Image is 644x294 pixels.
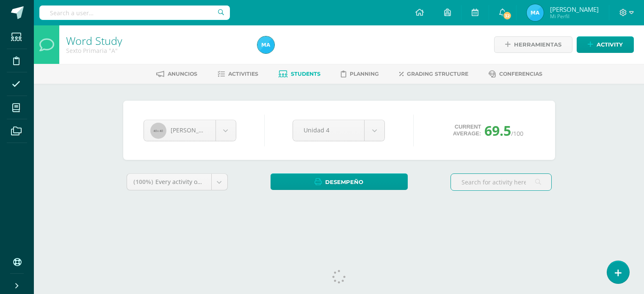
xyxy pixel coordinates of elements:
span: Herramientas [514,37,561,52]
span: 32 [503,11,512,20]
span: Anuncios [168,71,197,77]
a: Activities [218,67,258,81]
span: 69.5 [484,121,511,140]
span: Current average: [453,124,481,137]
a: Anuncios [156,67,197,81]
a: Unidad 4 [293,120,384,141]
a: Students [279,67,321,81]
span: Activity [597,37,623,52]
span: (100%) [133,178,153,186]
span: Students [291,71,321,77]
a: Grading structure [399,67,468,81]
span: Mi Perfil [550,13,599,20]
a: Word Study [66,33,122,48]
span: Desempeño [325,174,363,190]
h1: Word Study [66,35,247,47]
a: Conferencias [489,67,542,81]
input: Search a user… [39,5,230,20]
a: Desempeño [271,173,408,190]
img: 216819c8b25cdbd8d3290700c7eeb61b.png [527,4,544,21]
span: /100 [511,129,523,137]
input: Search for activity here… [451,174,551,190]
span: [PERSON_NAME] [171,126,218,134]
a: Herramientas [494,36,572,53]
span: Unidad 4 [304,120,354,140]
span: Conferencias [499,71,542,77]
a: Planning [341,67,379,81]
span: Every activity on this unit [155,178,227,186]
span: Activities [228,71,258,77]
div: Sexto Primaria 'A' [66,47,247,55]
span: Grading structure [407,71,468,77]
a: Activity [577,36,634,53]
a: (100%)Every activity on this unit [127,174,227,190]
img: 40x40 [150,123,166,139]
img: 216819c8b25cdbd8d3290700c7eeb61b.png [257,36,274,53]
a: [PERSON_NAME] [144,120,236,141]
span: Planning [350,71,379,77]
span: [PERSON_NAME] [550,5,599,14]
